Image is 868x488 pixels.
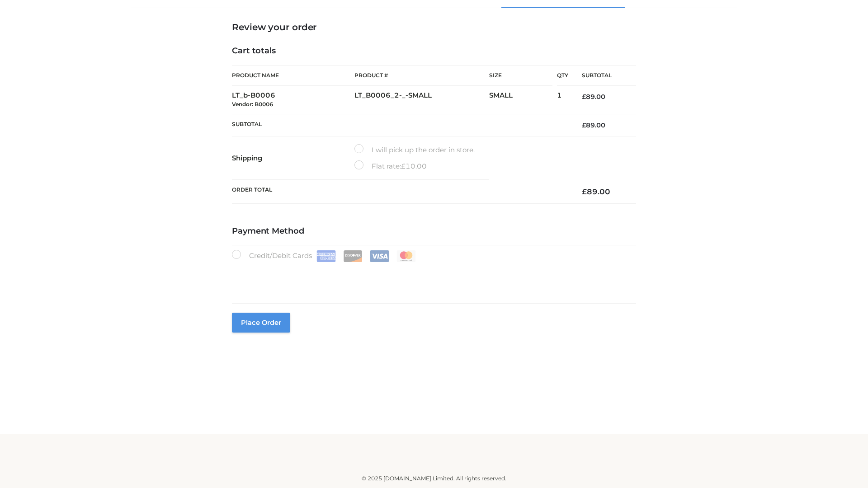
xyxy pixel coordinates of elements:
div: © 2025 [DOMAIN_NAME] Limited. All rights reserved. [134,474,734,483]
th: Qty [557,65,568,86]
th: Subtotal [568,66,636,86]
td: LT_B0006_2-_-SMALL [354,86,489,114]
img: Discover [343,250,363,262]
label: I will pick up the order in store. [354,144,475,156]
small: Vendor: B0006 [232,101,273,108]
bdi: 89.00 [582,93,605,101]
span: £ [582,121,586,129]
label: Flat rate: [354,160,427,172]
span: £ [582,187,587,196]
span: £ [582,93,586,101]
img: Amex [316,250,336,262]
th: Product Name [232,65,354,86]
h4: Cart totals [232,46,636,56]
th: Size [489,66,552,86]
th: Order Total [232,180,568,204]
img: Mastercard [396,250,416,262]
bdi: 10.00 [401,162,427,170]
th: Subtotal [232,114,568,136]
td: LT_b-B0006 [232,86,354,114]
button: Place order [232,313,290,333]
td: SMALL [489,86,557,114]
th: Product # [354,65,489,86]
label: Credit/Debit Cards [232,250,417,262]
h4: Payment Method [232,226,636,236]
iframe: Secure payment input frame [230,260,634,293]
h3: Review your order [232,22,636,33]
td: 1 [557,86,568,114]
bdi: 89.00 [582,187,610,196]
span: £ [401,162,406,170]
th: Shipping [232,136,354,180]
bdi: 89.00 [582,121,605,129]
img: Visa [370,250,389,262]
